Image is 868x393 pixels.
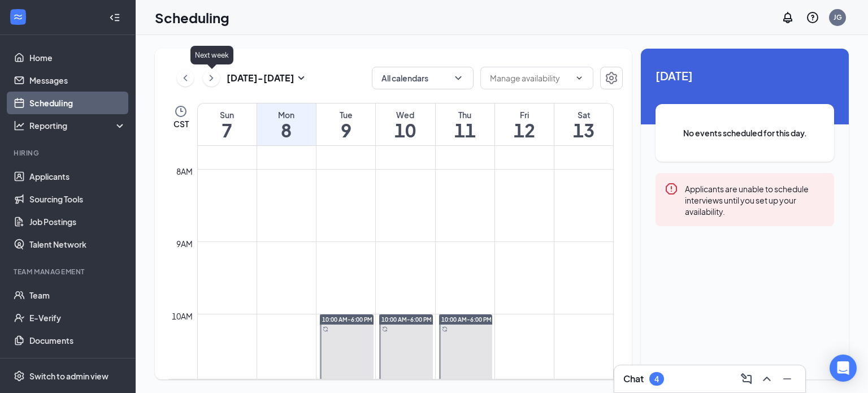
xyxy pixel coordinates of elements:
[495,109,554,120] div: Fri
[180,71,191,85] svg: ChevronLeft
[170,310,195,322] div: 10am
[257,103,316,145] a: September 8, 2025
[372,67,474,89] button: All calendarsChevronDown
[605,71,618,85] svg: Settings
[227,72,294,84] h3: [DATE] - [DATE]
[623,373,644,385] h3: Chat
[740,372,753,386] svg: ComposeMessage
[381,316,432,323] span: 10:00 AM-6:00 PM
[441,316,492,323] span: 10:00 AM-6:00 PM
[376,109,435,120] div: Wed
[382,326,388,332] svg: Sync
[257,120,316,140] h1: 8
[174,165,195,178] div: 8am
[206,71,217,85] svg: ChevronRight
[29,120,127,131] div: Reporting
[436,109,494,120] div: Thu
[177,70,194,87] button: ChevronLeft
[830,355,857,382] div: Open Intercom Messenger
[198,103,257,145] a: September 7, 2025
[257,109,316,120] div: Mon
[806,11,819,24] svg: QuestionInfo
[495,103,554,145] a: September 12, 2025
[778,370,796,388] button: Minimize
[316,103,375,145] a: September 9, 2025
[155,8,229,27] h1: Scheduling
[198,120,257,140] h1: 7
[198,109,257,120] div: Sun
[834,12,842,22] div: JG
[575,74,584,83] svg: ChevronDown
[173,118,189,129] span: CST
[29,165,126,188] a: Applicants
[29,46,126,69] a: Home
[678,127,811,139] span: No events scheduled for this day.
[316,120,375,140] h1: 9
[29,284,126,306] a: Team
[436,120,494,140] h1: 11
[29,233,126,256] a: Talent Network
[174,237,195,250] div: 9am
[174,105,188,118] svg: Clock
[29,92,126,114] a: Scheduling
[109,12,120,23] svg: Collapse
[29,69,126,92] a: Messages
[654,374,659,384] div: 4
[12,11,24,23] svg: WorkstreamLogo
[14,148,124,158] div: Hiring
[436,103,494,145] a: September 11, 2025
[29,210,126,233] a: Job Postings
[323,326,328,332] svg: Sync
[203,70,220,87] button: ChevronRight
[554,120,613,140] h1: 13
[316,109,375,120] div: Tue
[376,103,435,145] a: September 10, 2025
[29,370,108,382] div: Switch to admin view
[600,67,623,89] button: Settings
[29,188,126,210] a: Sourcing Tools
[656,67,834,84] span: [DATE]
[14,267,124,277] div: Team Management
[758,370,776,388] button: ChevronUp
[294,71,308,85] svg: SmallChevronDown
[554,103,613,145] a: September 13, 2025
[29,352,126,374] a: Surveys
[29,306,126,329] a: E-Verify
[14,120,25,131] svg: Analysis
[190,46,233,64] div: Next week
[554,109,613,120] div: Sat
[781,11,795,24] svg: Notifications
[442,326,448,332] svg: Sync
[490,72,570,84] input: Manage availability
[376,120,435,140] h1: 10
[495,120,554,140] h1: 12
[685,182,825,217] div: Applicants are unable to schedule interviews until you set up your availability.
[322,316,372,323] span: 10:00 AM-6:00 PM
[737,370,756,388] button: ComposeMessage
[453,72,464,84] svg: ChevronDown
[760,372,774,386] svg: ChevronUp
[14,370,25,382] svg: Settings
[780,372,794,386] svg: Minimize
[29,329,126,352] a: Documents
[665,182,678,196] svg: Error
